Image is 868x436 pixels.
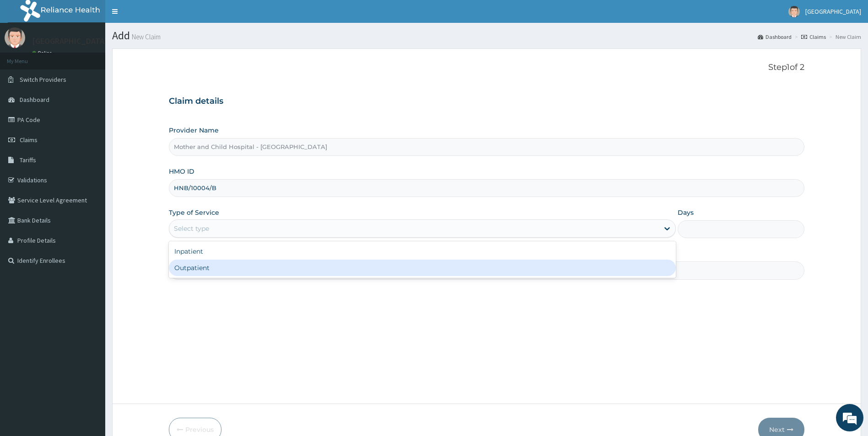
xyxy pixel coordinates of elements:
[174,224,209,233] div: Select type
[130,33,161,40] small: New Claim
[20,75,66,84] span: Switch Providers
[169,208,219,217] label: Type of Service
[32,50,54,56] a: Online
[53,115,126,207] span: We're online!
[801,33,826,41] a: Claims
[20,156,36,164] span: Tariffs
[678,208,694,217] label: Days
[150,5,172,27] div: Minimize live chat window
[169,243,676,260] div: Inpatient
[788,6,800,17] img: User Image
[5,250,174,282] textarea: Type your message and hit 'Enter'
[20,136,38,144] span: Claims
[827,33,861,41] li: New Claim
[169,63,805,73] p: Step 1 of 2
[169,126,219,135] label: Provider Name
[20,96,49,104] span: Dashboard
[17,46,37,69] img: d_794563401_company_1708531726252_794563401
[32,37,108,45] p: [GEOGRAPHIC_DATA]
[169,179,805,197] input: Enter HMO ID
[5,27,25,48] img: User Image
[169,96,805,106] h3: Claim details
[758,33,792,41] a: Dashboard
[169,260,676,276] div: Outpatient
[169,167,194,176] label: HMO ID
[112,30,861,42] h1: Add
[805,7,861,16] span: [GEOGRAPHIC_DATA]
[48,51,154,63] div: Chat with us now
